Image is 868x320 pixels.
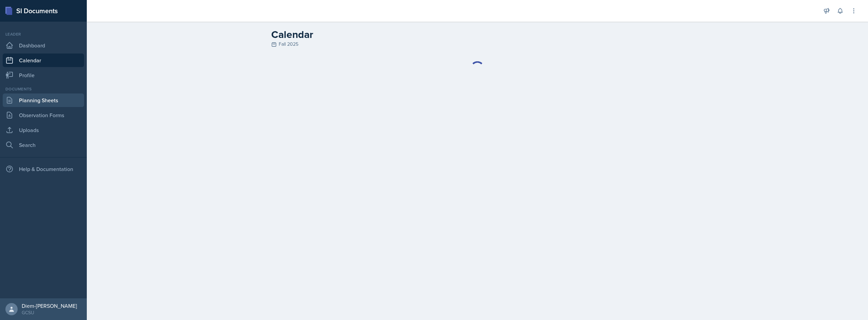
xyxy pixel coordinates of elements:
[271,41,684,48] div: Fall 2025
[3,138,84,152] a: Search
[22,309,77,316] div: GCSU
[3,86,84,92] div: Documents
[3,93,84,107] a: Planning Sheets
[3,68,84,82] a: Profile
[271,28,684,41] h2: Calendar
[3,162,84,176] div: Help & Documentation
[22,302,77,309] div: Diem-[PERSON_NAME]
[3,108,84,122] a: Observation Forms
[3,123,84,137] a: Uploads
[3,39,84,52] a: Dashboard
[3,31,84,37] div: Leader
[3,54,84,67] a: Calendar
